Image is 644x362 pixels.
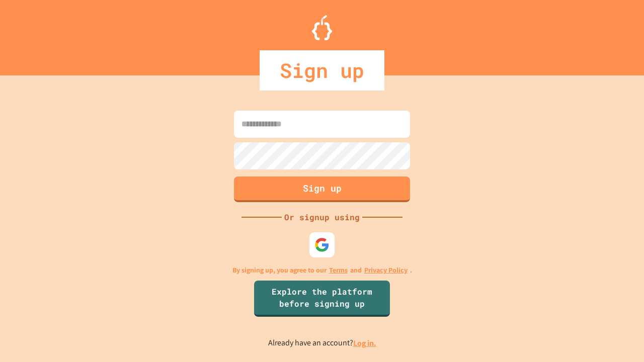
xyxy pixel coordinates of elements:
[329,265,348,276] a: Terms
[260,50,384,90] div: Sign up
[268,337,376,349] p: Already have an account?
[234,176,410,202] button: Sign up
[314,237,330,252] img: google-icon.svg
[254,281,390,317] a: Explore the platform before signing up
[353,338,376,348] a: Log in.
[232,265,412,276] p: By signing up, you agree to our and .
[364,265,408,276] a: Privacy Policy
[312,15,332,40] img: Logo.svg
[282,211,362,223] div: Or signup using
